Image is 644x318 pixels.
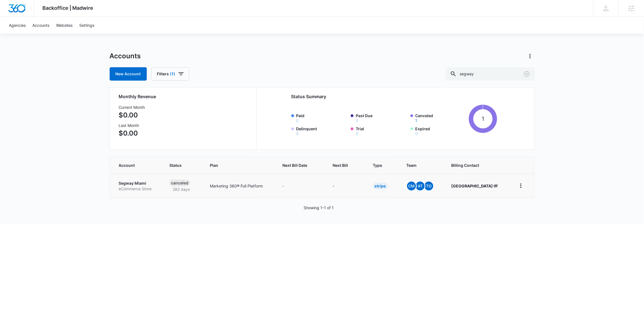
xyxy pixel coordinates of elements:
span: Backoffice | Madwire [43,5,93,11]
h1: Accounts [110,52,141,60]
p: Showing 1-1 of 1 [304,205,334,211]
span: CM [407,182,416,191]
div: Canceled [169,180,190,186]
span: Plan [210,162,269,168]
h3: Last Month [119,122,145,128]
label: Trial [356,126,407,136]
span: Team [406,162,430,168]
a: Websites [53,17,76,34]
label: Expired [415,126,467,136]
span: TO [424,182,433,191]
span: Next Bill [333,162,352,168]
h2: Status Summary [291,93,498,100]
p: $0.00 [119,128,145,138]
input: Search [446,67,535,81]
span: Next Bill Date [282,162,311,168]
td: - [326,174,366,198]
span: Billing Contact [451,162,503,168]
label: Delinquent [296,126,348,136]
span: Type [373,162,385,168]
a: New Account [110,67,147,81]
a: Accounts [29,17,53,34]
p: 282 days [169,186,193,192]
p: Marketing 360® Full Platform [210,183,269,189]
label: Canceled [415,113,467,122]
label: Paid [296,113,348,122]
a: Agencies [6,17,29,34]
h3: Current Month [119,104,145,110]
span: Account [119,162,148,168]
div: Stripe [373,183,388,189]
label: Past Due [356,113,407,122]
span: Status [169,162,188,168]
p: eCommerce Store [119,186,156,192]
tspan: 1 [482,115,484,122]
button: Filters(1) [151,67,189,81]
button: Canceled [415,119,417,122]
button: Actions [526,52,535,61]
button: Clear [522,69,531,78]
p: $0.00 [119,110,145,120]
p: Segway Miami [119,180,156,186]
span: AT [416,182,425,191]
span: (1) [170,72,176,76]
button: home [516,181,525,190]
strong: [GEOGRAPHIC_DATA] Iff [451,184,498,188]
a: Segway MiamieCommerce Store [119,180,156,191]
a: Settings [76,17,98,34]
td: - [276,174,326,198]
h2: Monthly Revenue [119,93,250,100]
